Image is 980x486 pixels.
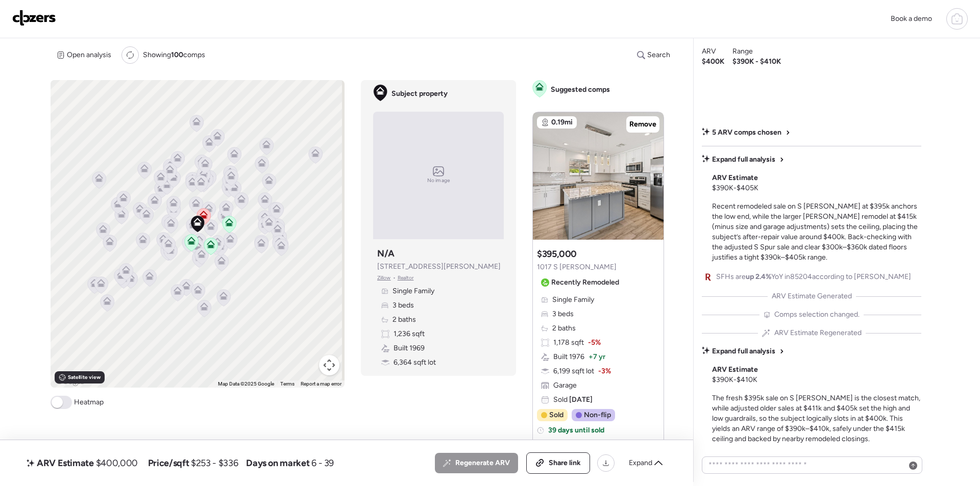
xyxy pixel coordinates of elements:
[455,458,510,468] span: Regenerate ARV
[774,328,862,338] span: ARV Estimate Regenerated
[552,295,594,305] span: Single Family
[143,50,205,60] span: Showing comps
[553,352,584,362] span: Built 1976
[391,89,448,99] span: Subject property
[53,374,87,388] a: Open this area in Google Maps (opens a new window)
[96,457,138,469] span: $400,000
[891,14,932,23] span: Book a demo
[393,300,414,311] span: 3 beds
[67,50,111,60] span: Open analysis
[394,343,425,353] span: Built 1969
[552,309,574,319] span: 3 beds
[393,274,396,282] span: •
[702,46,716,57] span: ARV
[108,66,152,76] span: Re-run report
[280,381,295,387] a: Terms
[537,248,577,260] h3: $395,000
[148,457,189,469] span: Price/sqft
[598,366,611,376] span: -3%
[629,458,652,468] span: Expand
[553,380,577,391] span: Garage
[553,338,584,348] span: 1,178 sqft
[548,425,604,436] span: 39 days until sold
[552,323,576,334] span: 2 baths
[68,373,101,381] span: Satellite view
[394,357,436,368] span: 6,364 sqft lot
[551,85,610,95] span: Suggested comps
[712,375,757,385] span: $390K - $410K
[53,374,87,388] img: Google
[629,119,656,130] span: Remove
[12,10,56,26] img: Logo
[584,410,611,420] span: Non-flip
[774,310,860,320] span: Comps selection changed.
[398,274,414,282] span: Realtor
[427,176,450,185] span: No image
[319,355,339,375] button: Map camera controls
[589,352,605,362] span: + 7 yr
[246,457,309,469] span: Days on market
[171,50,183,59] span: 100
[553,395,593,405] span: Sold
[712,346,775,356] span: Expand full analysis
[549,410,563,420] span: Sold
[712,365,758,375] span: ARV Estimate
[772,291,852,301] span: ARV Estimate Generated
[647,50,670,60] span: Search
[551,117,573,127] span: 0.19mi
[712,155,775,165] span: Expand full analysis
[568,395,593,404] span: [DATE]
[537,262,617,272] span: 1017 S [PERSON_NAME]
[712,183,758,193] span: $390K - $405K
[394,329,425,339] span: 1,236 sqft
[549,458,581,468] span: Share link
[712,127,781,138] span: 5 ARV comps chosen
[712,173,758,183] span: ARV Estimate
[588,338,601,348] span: -5%
[551,277,619,288] span: Recently Remodeled
[377,274,391,282] span: Zillow
[712,202,918,262] span: Recent remodeled sale on S [PERSON_NAME] at $395k anchors the low end, while the larger [PERSON_N...
[553,366,594,376] span: 6,199 sqft lot
[74,397,104,407] span: Heatmap
[301,381,341,387] a: Report a map error
[218,381,274,387] span: Map Data ©2025 Google
[311,457,334,469] span: 6 - 39
[377,247,395,260] h3: N/A
[716,272,911,282] span: SFHs are YoY in 85204 according to [PERSON_NAME]
[702,57,724,67] span: $400K
[712,394,920,443] span: The fresh $395k sale on S [PERSON_NAME] is the closest match, while adjusted older sales at $411k...
[37,457,94,469] span: ARV Estimate
[746,272,771,281] span: up 2.4%
[393,315,416,325] span: 2 baths
[393,286,434,296] span: Single Family
[732,57,781,67] span: $390K - $410K
[191,457,238,469] span: $253 - $336
[377,262,501,272] span: [STREET_ADDRESS][PERSON_NAME]
[732,46,753,57] span: Range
